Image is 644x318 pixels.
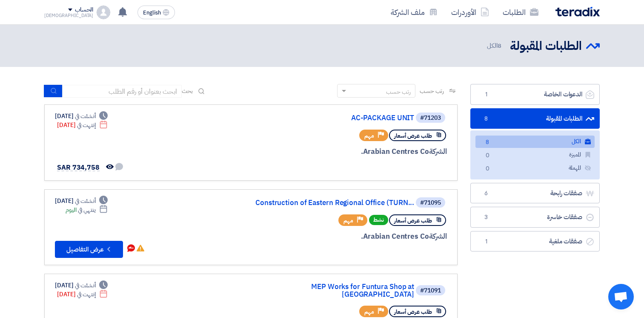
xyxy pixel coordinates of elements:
a: المهملة [475,162,595,174]
span: أنشئت في [75,197,95,205]
img: profile_test.png [97,6,110,19]
a: المميزة [475,149,595,161]
span: طلب عرض أسعار [394,217,432,225]
div: الحساب [75,6,93,14]
div: Arabian Centres Co. [242,146,447,157]
div: #71203 [420,115,441,121]
h2: الطلبات المقبولة [510,38,582,55]
a: صفقات ملغية1 [470,231,600,252]
span: 8 [498,41,501,50]
button: English [137,6,175,19]
span: طلب عرض أسعار [394,308,432,316]
span: 0 [482,165,492,173]
span: 6 [481,189,491,198]
a: Construction of Eastern Regional Office (TURN... [244,199,414,207]
span: مهم [364,308,374,316]
div: [DATE] [57,290,108,299]
a: الأوردرات [444,2,496,22]
span: الشركة [429,231,447,242]
span: الكل [487,41,503,51]
div: Arabian Centres Co. [242,231,447,242]
span: 1 [481,237,491,246]
a: Open chat [608,284,634,309]
input: ابحث بعنوان أو رقم الطلب [63,85,182,98]
a: صفقات خاسرة3 [470,207,600,228]
a: الطلبات [496,2,545,22]
span: 8 [482,138,492,147]
span: رتب حسب [420,87,444,95]
div: #71095 [420,200,441,206]
span: مهم [343,217,353,225]
div: [DATE] [55,112,108,121]
img: Teradix logo [555,7,600,17]
span: الشركة [429,146,447,157]
span: 8 [481,115,491,123]
a: ملف الشركة [384,2,444,22]
div: [DATE] [57,121,108,130]
div: [DATE] [55,197,108,205]
a: صفقات رابحة6 [470,183,600,204]
a: الدعوات الخاصة1 [470,84,600,105]
span: English [143,10,161,16]
span: إنتهت في [77,121,95,130]
span: ينتهي في [78,205,95,214]
span: أنشئت في [75,112,95,121]
span: نشط [369,215,388,225]
div: اليوم [66,205,108,214]
div: #71091 [420,288,441,294]
span: بحث [182,87,193,95]
a: MEP Works for Funtura Shop at [GEOGRAPHIC_DATA] [244,283,414,298]
span: أنشئت في [75,281,95,290]
div: رتب حسب [386,87,411,96]
span: مهم [364,132,374,140]
span: 3 [481,213,491,222]
span: طلب عرض أسعار [394,132,432,140]
span: 0 [482,151,492,160]
span: 1 [481,90,491,99]
a: AC-PACKAGE UNIT [244,114,414,122]
span: SAR 734,758 [57,162,100,173]
span: إنتهت في [77,290,95,299]
a: الطلبات المقبولة8 [470,108,600,129]
a: الكل [475,136,595,148]
button: عرض التفاصيل [55,241,123,258]
div: [DATE] [55,281,108,290]
div: [DEMOGRAPHIC_DATA] [44,13,93,18]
